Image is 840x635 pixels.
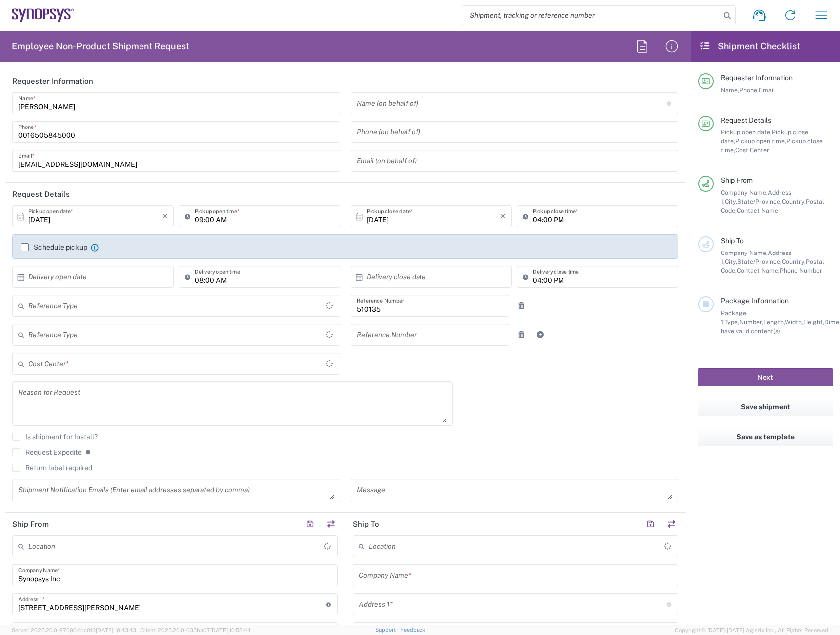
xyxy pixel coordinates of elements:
[785,318,803,326] span: Width,
[375,627,400,633] a: Support
[698,398,833,416] button: Save shipment
[721,249,768,256] span: Company Name,
[780,267,822,274] span: Phone Number
[721,128,772,136] span: Pickup open date,
[721,309,746,326] span: Package 1:
[698,368,833,386] button: Next
[782,198,806,205] span: Country,
[675,626,828,635] span: Copyright © [DATE]-[DATE] Agistix Inc., All Rights Reserved
[400,627,425,633] a: Feedback
[737,198,782,205] span: State/Province,
[700,40,800,52] h2: Shipment Checklist
[724,318,739,326] span: Type,
[763,318,785,326] span: Length,
[739,318,763,326] span: Number,
[12,76,93,86] h2: Requester Information
[21,243,87,251] label: Schedule pickup
[698,428,833,446] button: Save as template
[12,627,136,633] span: Server: 2025.20.0-970904bc0f3
[500,208,506,224] i: ×
[721,237,744,245] span: Ship To
[721,189,768,196] span: Company Name,
[210,627,251,633] span: [DATE] 10:52:44
[759,86,775,94] span: Email
[782,258,806,265] span: Country,
[721,86,739,94] span: Name,
[462,6,720,25] input: Shipment, tracking or reference number
[514,299,528,313] a: Remove Reference
[721,116,771,124] span: Request Details
[533,328,547,342] a: Add Reference
[721,176,753,184] span: Ship From
[737,207,778,214] span: Contact Name
[721,74,793,82] span: Requester Information
[721,297,789,305] span: Package Information
[12,448,82,456] label: Request Expedite
[12,464,92,472] label: Return label required
[737,258,782,265] span: State/Province,
[725,198,737,205] span: City,
[739,86,759,94] span: Phone,
[12,40,189,52] h2: Employee Non-Product Shipment Request
[737,267,780,274] span: Contact Name,
[12,519,49,529] h2: Ship From
[803,318,824,326] span: Height,
[353,519,379,529] h2: Ship To
[12,189,70,199] h2: Request Details
[735,146,769,154] span: Cost Center
[12,433,98,441] label: Is shipment for Install?
[514,328,528,342] a: Remove Reference
[96,627,136,633] span: [DATE] 10:43:43
[735,137,786,145] span: Pickup open time,
[140,627,251,633] span: Client: 2025.20.0-035ba07
[162,208,168,224] i: ×
[725,258,737,265] span: City,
